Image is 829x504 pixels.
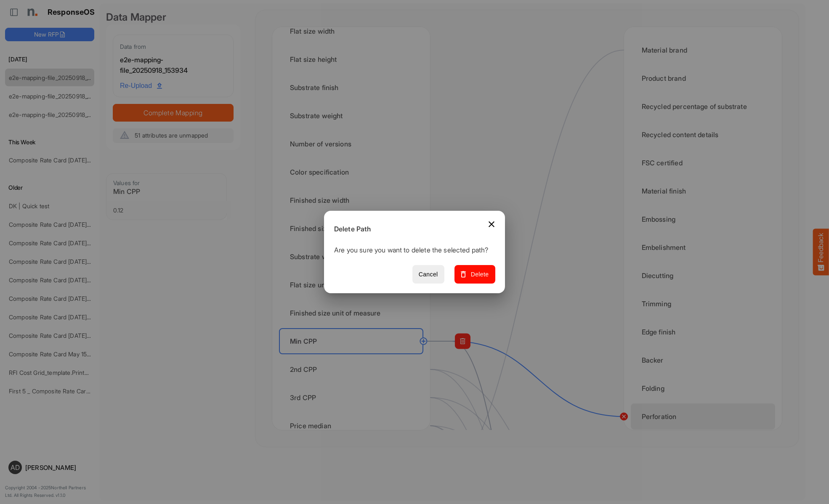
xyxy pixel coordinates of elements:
h6: Delete Path [334,224,489,235]
p: Are you sure you want to delete the selected path? [334,245,489,258]
button: Close dialog [481,214,502,234]
span: Cancel [419,269,438,280]
button: Delete [454,265,495,284]
button: Cancel [412,265,444,284]
span: Delete [461,269,489,280]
